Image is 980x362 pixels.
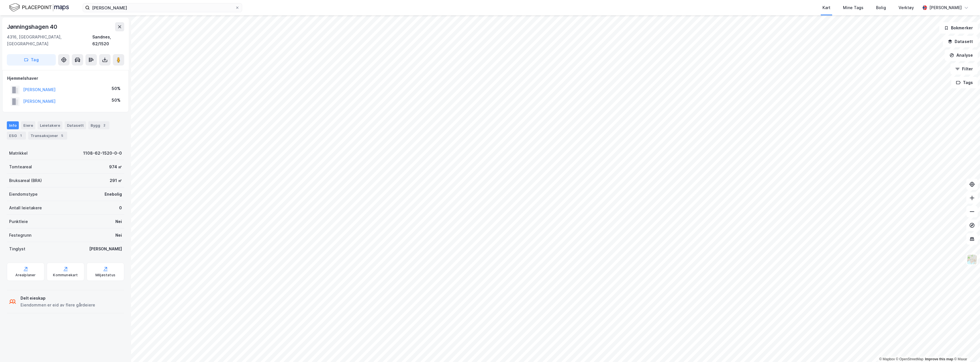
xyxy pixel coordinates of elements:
div: Bolig [876,4,886,11]
div: Verktøy [899,4,914,11]
button: Tag [7,54,56,66]
div: Kart [822,4,830,11]
a: Improve this map [925,357,953,361]
div: Hjemmelshaver [7,75,124,82]
div: [PERSON_NAME] [929,4,962,11]
button: Datasett [943,36,978,47]
div: Leietakere [38,121,62,129]
div: Nei [115,218,122,225]
div: Tinglyst [9,246,25,252]
div: 974 ㎡ [109,163,122,170]
div: Punktleie [9,218,28,225]
div: 50% [112,85,121,92]
div: 1108-62-1520-0-0 [83,150,122,157]
div: Transaksjoner [28,132,67,140]
div: 2 [101,122,107,128]
div: Matrikkel [9,150,28,157]
div: Festegrunn [9,232,31,239]
div: Eiendommen er eid av flere gårdeiere [21,302,95,308]
a: OpenStreetMap [896,357,924,361]
div: Antall leietakere [9,204,42,211]
div: Enebolig [105,191,122,198]
img: Z [967,254,977,265]
div: Eiendomstype [9,191,38,198]
div: 291 ㎡ [110,177,122,184]
div: Kommunekart [53,273,78,277]
div: Tomteareal [9,163,32,170]
div: Jønningshagen 40 [7,22,58,31]
div: Delt eieskap [21,295,95,302]
div: Arealplaner [15,273,36,277]
div: Miljøstatus [95,273,115,277]
div: Info [7,121,19,129]
input: Søk på adresse, matrikkel, gårdeiere, leietakere eller personer [90,3,235,12]
div: Bygg [88,121,109,129]
img: logo.f888ab2527a4732fd821a326f86c7f29.svg [9,3,69,13]
button: Bokmerker [939,22,978,34]
button: Analyse [945,50,978,61]
div: 4316, [GEOGRAPHIC_DATA], [GEOGRAPHIC_DATA] [7,34,92,47]
button: Tags [951,77,978,88]
div: Kontrollprogram for chat [952,335,980,362]
div: Bruksareal (BRA) [9,177,42,184]
div: 5 [59,133,65,138]
iframe: Chat Widget [952,335,980,362]
div: 0 [119,204,122,211]
div: 50% [112,97,121,104]
div: Eiere [21,121,35,129]
div: Datasett [65,121,86,129]
a: Mapbox [879,357,895,361]
div: Mine Tags [843,4,863,11]
div: 1 [18,133,24,138]
div: Nei [115,232,122,239]
button: Filter [950,63,978,75]
div: [PERSON_NAME] [89,246,122,252]
div: ESG [7,132,26,140]
div: Sandnes, 62/1520 [92,34,124,47]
